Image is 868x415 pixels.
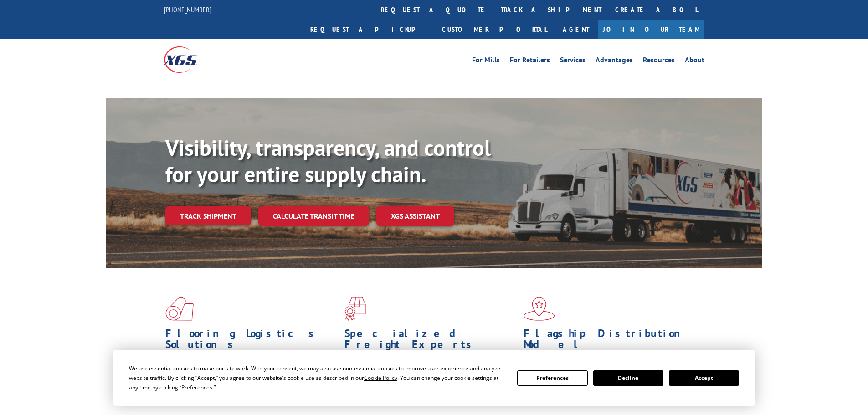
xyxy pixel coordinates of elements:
[164,5,211,14] a: [PHONE_NUMBER]
[472,56,500,67] a: For Mills
[165,206,251,225] a: Track shipment
[344,297,366,321] img: xgs-icon-focused-on-flooring-red
[258,206,369,226] a: Calculate transit time
[435,20,554,39] a: Customer Portal
[669,370,739,386] button: Accept
[344,328,517,354] h1: Specialized Freight Experts
[181,384,212,391] span: Preferences
[165,297,194,321] img: xgs-icon-total-supply-chain-intelligence-red
[376,206,454,226] a: XGS ASSISTANT
[517,370,587,386] button: Preferences
[165,328,338,354] h1: Flooring Logistics Solutions
[685,56,704,67] a: About
[165,133,491,188] b: Visibility, transparency, and control for your entire supply chain.
[643,56,675,67] a: Resources
[524,297,555,321] img: xgs-icon-flagship-distribution-model-red
[598,20,704,39] a: Join Our Team
[524,328,696,354] h1: Flagship Distribution Model
[554,20,598,39] a: Agent
[596,56,633,67] a: Advantages
[129,364,506,392] div: We use essential cookies to make our site work. With your consent, we may also use non-essential ...
[364,374,397,382] span: Cookie Policy
[510,56,550,67] a: For Retailers
[560,56,586,67] a: Services
[303,20,435,39] a: Request a pickup
[593,370,663,386] button: Decline
[113,350,755,406] div: Cookie Consent Prompt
